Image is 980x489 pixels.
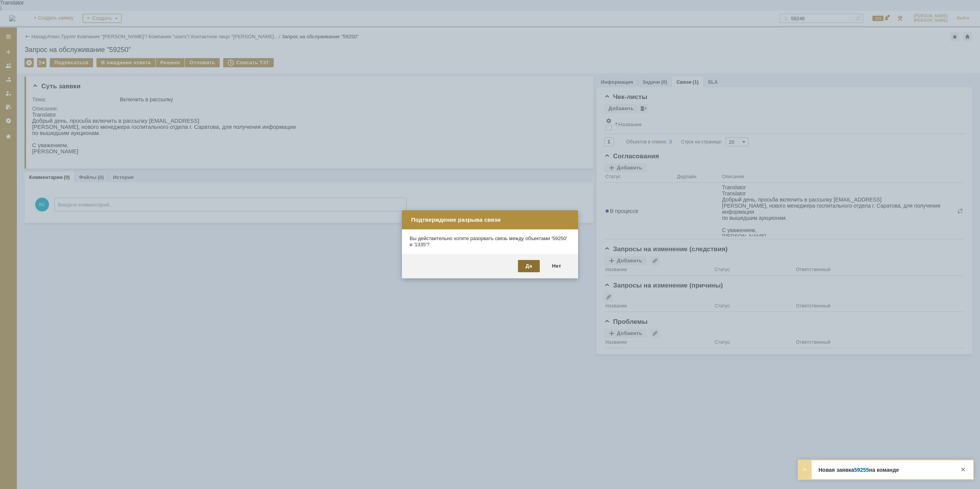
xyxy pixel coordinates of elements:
strong: Новая заявка на команде [818,467,899,473]
div: Подтверждение разрыва связи [402,210,578,229]
div: Развернуть [800,465,809,474]
div: Вы действительно хотите разорвать связь между объектами '59250' и '1335'? [410,236,570,248]
a: 59255 [854,467,869,473]
div: Закрыть [959,465,968,474]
